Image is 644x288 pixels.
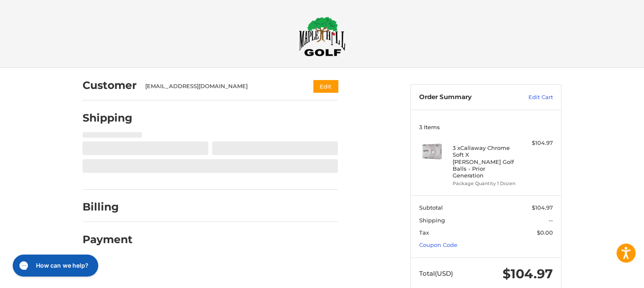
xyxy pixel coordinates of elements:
[532,204,553,211] span: $104.97
[419,229,429,236] span: Tax
[83,79,137,92] h2: Customer
[145,82,297,91] div: [EMAIL_ADDRESS][DOMAIN_NAME]
[83,233,133,246] h2: Payment
[419,269,453,277] span: Total (USD)
[8,252,100,280] iframe: Gorgias live chat messenger
[419,204,443,211] span: Subtotal
[510,93,553,102] a: Edit Cart
[503,266,553,282] span: $104.97
[419,241,457,248] a: Coupon Code
[419,124,553,130] h3: 3 Items
[83,200,132,213] h2: Billing
[419,217,445,224] span: Shipping
[453,180,517,187] li: Package Quantity 1 Dozen
[83,111,133,125] h2: Shipping
[453,144,517,179] h4: 3 x Callaway Chrome Soft X [PERSON_NAME] Golf Balls - Prior Generation
[299,17,345,56] img: Maple Hill Golf
[520,139,553,147] div: $104.97
[419,93,510,102] h3: Order Summary
[537,229,553,236] span: $0.00
[313,80,338,92] button: Edit
[549,217,553,224] span: --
